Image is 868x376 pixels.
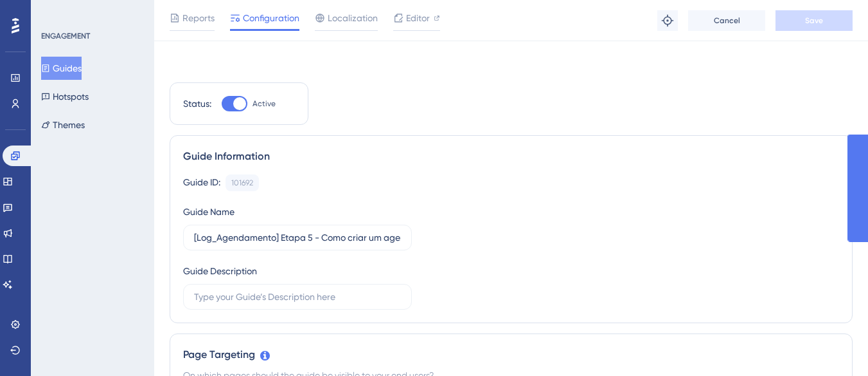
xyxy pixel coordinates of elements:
div: ENGAGEMENT [41,31,90,41]
span: Configuration [243,10,299,26]
iframe: UserGuiding AI Assistant Launcher [814,325,853,364]
div: Guide ID: [183,174,220,191]
input: Type your Guide’s Description here [194,290,401,304]
span: Cancel [714,15,740,26]
button: Save [775,10,853,31]
button: Themes [41,113,85,136]
span: Reports [182,10,215,26]
div: Guide Name [183,204,235,220]
button: Guides [41,57,82,80]
span: Active [252,99,276,109]
div: Page Targeting [183,347,839,362]
div: Status: [183,96,211,111]
button: Hotspots [41,85,89,108]
button: Cancel [688,10,765,31]
div: Guide Description [183,263,257,279]
div: Guide Information [183,149,839,164]
input: Type your Guide’s Name here [194,230,401,245]
div: 101692 [231,178,253,188]
span: Localization [328,10,378,26]
span: Save [805,15,823,26]
span: Editor [406,10,430,26]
